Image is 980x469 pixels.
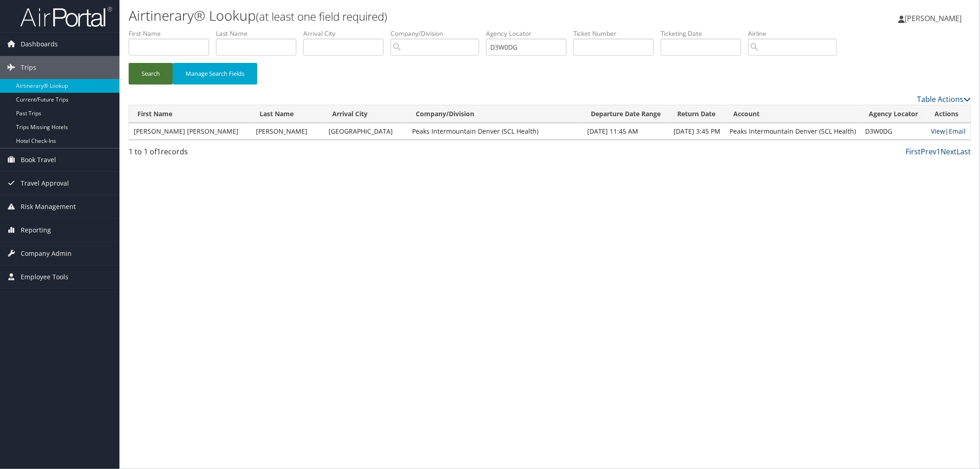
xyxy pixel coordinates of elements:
[129,29,216,38] label: First Name
[936,147,940,157] a: 1
[905,13,962,23] span: [PERSON_NAME]
[949,127,966,136] a: Email
[20,6,112,28] img: airportal-logo.png
[573,29,661,38] label: Ticket Number
[669,105,725,123] th: Return Date: activate to sort column descending
[725,105,861,123] th: Account: activate to sort column ascending
[129,6,690,25] h1: Airtinerary® Lookup
[921,147,936,157] a: Prev
[21,219,51,242] span: Reporting
[940,147,957,157] a: Next
[303,29,391,38] label: Arrival City
[129,105,251,123] th: First Name: activate to sort column ascending
[669,123,725,140] td: [DATE] 3:45 PM
[931,127,945,136] a: View
[898,5,971,32] a: [PERSON_NAME]
[957,147,971,157] a: Last
[256,9,387,24] small: (at least one field required)
[21,195,76,218] span: Risk Management
[408,123,583,140] td: Peaks Intermountain Denver (SCL Health)
[391,29,486,38] label: Company/Division
[21,148,56,171] span: Book Travel
[173,63,257,85] button: Manage Search Fields
[926,105,970,123] th: Actions
[906,147,921,157] a: First
[324,123,408,140] td: [GEOGRAPHIC_DATA]
[21,242,72,265] span: Company Admin
[251,105,324,123] th: Last Name: activate to sort column ascending
[251,123,324,140] td: [PERSON_NAME]
[583,123,669,140] td: [DATE] 11:45 AM
[583,105,669,123] th: Departure Date Range: activate to sort column ascending
[157,147,161,157] span: 1
[21,56,36,79] span: Trips
[917,94,971,104] a: Table Actions
[725,123,861,140] td: Peaks Intermountain Denver (SCL Health)
[926,123,970,140] td: |
[129,123,251,140] td: [PERSON_NAME] [PERSON_NAME]
[861,123,926,140] td: D3W0DG
[324,105,408,123] th: Arrival City: activate to sort column ascending
[748,29,844,38] label: Airline
[408,105,583,123] th: Company/Division
[129,146,329,162] div: 1 to 1 of records
[486,29,573,38] label: Agency Locator
[129,63,173,85] button: Search
[661,29,748,38] label: Ticketing Date
[861,105,926,123] th: Agency Locator: activate to sort column ascending
[21,33,58,56] span: Dashboards
[216,29,303,38] label: Last Name
[21,266,68,288] span: Employee Tools
[21,172,69,195] span: Travel Approval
